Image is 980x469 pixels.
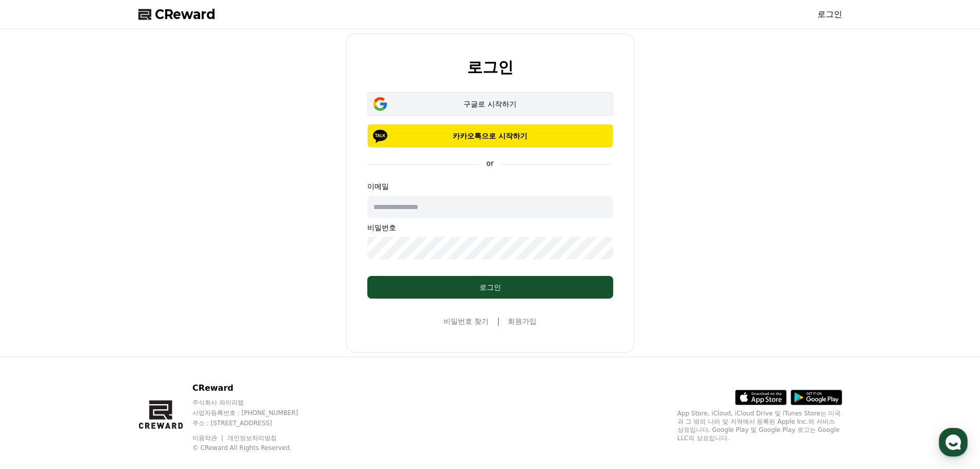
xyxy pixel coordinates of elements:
p: 이메일 [367,181,613,192]
p: 비밀번호 [367,222,613,233]
p: 사업자등록번호 : [PHONE_NUMBER] [192,409,318,417]
span: 설정 [159,342,171,350]
p: 주식회사 와이피랩 [192,398,318,407]
a: 비밀번호 찾기 [443,316,489,326]
button: 로그인 [367,276,613,299]
button: 구글로 시작하기 [367,92,613,116]
a: 이용약관 [192,435,225,442]
div: 로그인 [388,282,593,292]
div: 구글로 시작하기 [382,99,598,109]
p: 주소 : [STREET_ADDRESS] [192,419,318,427]
p: 카카오톡으로 시작하기 [382,131,598,141]
span: 대화 [94,342,106,351]
a: 회원가입 [508,316,537,326]
p: © CReward All Rights Reserved. [192,444,318,452]
a: 대화 [68,326,133,352]
span: 홈 [32,342,39,350]
a: CReward [138,6,216,23]
span: | [497,315,500,327]
p: App Store, iCloud, iCloud Drive 및 iTunes Store는 미국과 그 밖의 나라 및 지역에서 등록된 Apple Inc.의 서비스 상표입니다. Goo... [678,409,842,442]
p: or [480,158,500,168]
p: CReward [192,382,318,394]
button: 카카오톡으로 시작하기 [367,124,613,148]
h2: 로그인 [467,59,513,76]
a: 설정 [133,326,198,352]
a: 개인정보처리방침 [227,435,277,442]
span: CReward [155,6,216,23]
a: 로그인 [817,8,842,21]
a: 홈 [3,326,68,352]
